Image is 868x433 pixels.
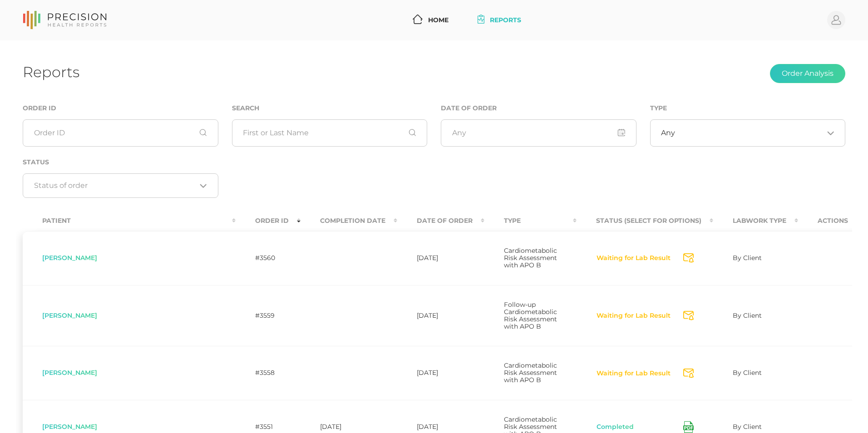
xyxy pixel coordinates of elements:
[596,254,671,263] button: Waiting for Lab Result
[236,285,301,346] td: #3559
[23,211,236,231] th: Patient : activate to sort column ascending
[596,369,671,378] button: Waiting for Lab Result
[504,300,557,330] span: Follow-up Cardiometabolic Risk Assessment with APO B
[397,346,484,400] td: [DATE]
[474,12,525,29] a: Reports
[23,158,49,166] label: Status
[34,181,197,190] input: Search for option
[441,119,636,147] input: Any
[683,311,694,320] svg: Send Notification
[733,311,762,320] span: By Client
[232,104,259,112] label: Search
[409,12,452,29] a: Home
[301,211,397,231] th: Completion Date : activate to sort column ascending
[397,285,484,346] td: [DATE]
[504,246,557,269] span: Cardiometabolic Risk Assessment with APO B
[504,361,557,384] span: Cardiometabolic Risk Assessment with APO B
[236,211,301,231] th: Order ID : activate to sort column ascending
[683,253,694,263] svg: Send Notification
[23,173,218,198] div: Search for option
[770,64,845,83] button: Order Analysis
[23,104,56,112] label: Order ID
[661,128,675,138] span: Any
[596,423,634,432] button: Completed
[675,128,824,138] input: Search for option
[733,423,762,431] span: By Client
[42,254,97,262] span: [PERSON_NAME]
[397,231,484,285] td: [DATE]
[42,369,97,377] span: [PERSON_NAME]
[42,423,97,431] span: [PERSON_NAME]
[397,211,484,231] th: Date Of Order : activate to sort column ascending
[713,211,798,231] th: Labwork Type : activate to sort column ascending
[484,211,577,231] th: Type : activate to sort column ascending
[236,231,301,285] td: #3560
[236,346,301,400] td: #3558
[42,311,97,320] span: [PERSON_NAME]
[577,211,713,231] th: Status (Select for Options) : activate to sort column ascending
[441,104,497,112] label: Date of Order
[23,119,218,147] input: Order ID
[733,369,762,377] span: By Client
[650,104,667,112] label: Type
[733,254,762,262] span: By Client
[232,119,428,147] input: First or Last Name
[23,63,79,81] h1: Reports
[798,211,868,231] th: Actions
[683,369,694,378] svg: Send Notification
[650,119,846,147] div: Search for option
[596,311,671,320] button: Waiting for Lab Result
